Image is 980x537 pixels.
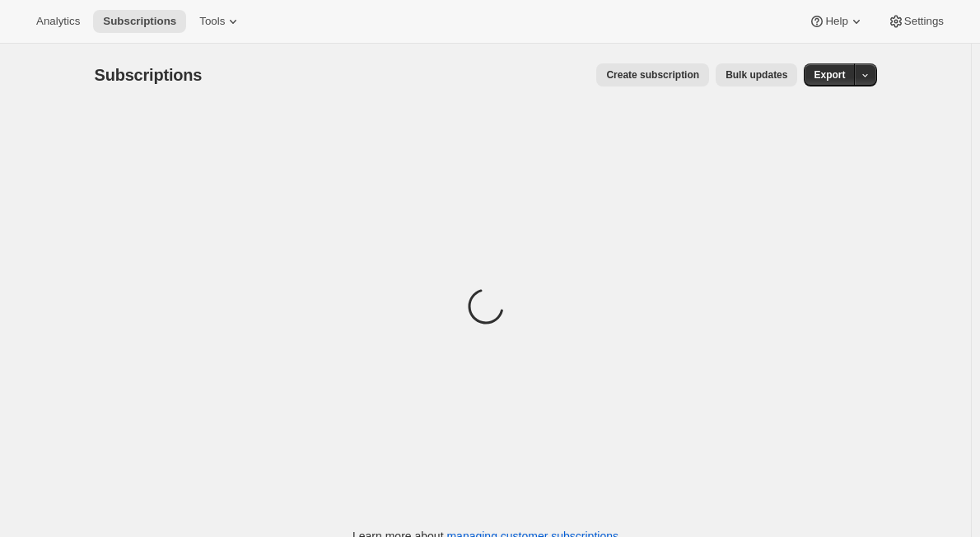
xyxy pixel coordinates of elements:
span: Bulk updates [726,68,787,82]
button: Create subscription [596,63,709,86]
button: Bulk updates [716,63,797,86]
button: Analytics [26,10,90,33]
button: Subscriptions [93,10,186,33]
span: Subscriptions [95,66,203,84]
button: Export [804,63,855,86]
span: Subscriptions [103,15,176,28]
span: Help [825,15,847,28]
span: Analytics [36,15,80,28]
span: Create subscription [606,68,699,82]
button: Help [799,10,874,33]
span: Settings [904,15,944,28]
button: Settings [878,10,954,33]
span: Export [814,68,845,82]
button: Tools [189,10,251,33]
span: Tools [199,15,225,28]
